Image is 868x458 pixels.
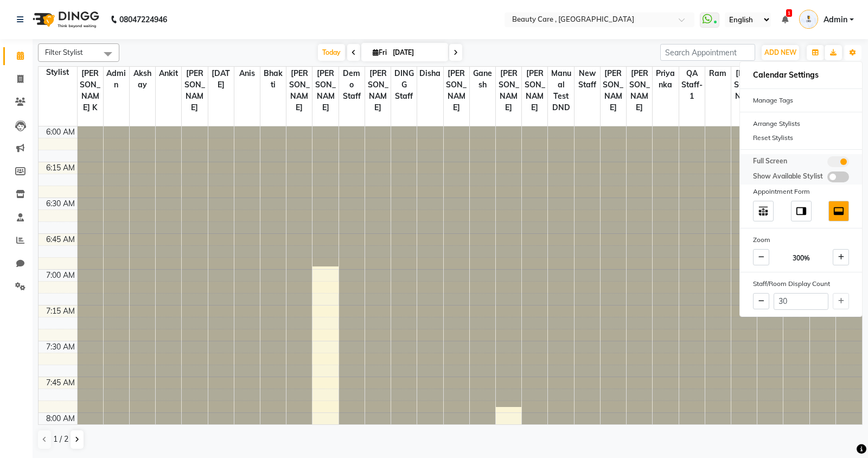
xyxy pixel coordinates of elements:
[799,10,818,29] img: Admin
[119,4,167,35] b: 08047224946
[601,67,626,114] span: [PERSON_NAME]
[548,67,573,114] span: Manual Test DND
[660,44,755,61] input: Search Appointment
[740,93,862,107] div: Manage Tags
[679,67,705,103] span: QA Staff-1
[833,205,845,217] img: dock_bottom.svg
[104,67,129,92] span: Admin
[762,45,799,60] button: ADD NEW
[44,126,77,138] div: 6:00 AM
[39,67,77,78] div: Stylist
[44,413,77,424] div: 8:00 AM
[470,67,495,92] span: Ganesh
[44,341,77,353] div: 7:30 AM
[318,44,345,61] span: Today
[156,67,181,80] span: Ankit
[417,67,443,80] span: Disha
[390,44,444,61] input: 2025-10-03
[44,162,77,174] div: 6:15 AM
[45,48,83,56] span: Filter Stylist
[78,67,103,114] span: [PERSON_NAME] K
[496,67,521,114] span: [PERSON_NAME]
[182,67,207,114] span: [PERSON_NAME]
[740,66,862,84] h6: Calendar Settings
[740,117,862,131] div: Arrange Stylists
[705,67,731,80] span: ram
[782,15,788,24] a: 1
[234,67,260,80] span: Anis
[740,233,862,247] div: Zoom
[757,205,769,217] img: table_move_above.svg
[28,4,102,35] img: logo
[53,434,68,445] span: 1 / 2
[130,67,155,92] span: Akshay
[575,67,600,92] span: new staff
[370,48,390,56] span: Fri
[786,9,792,17] span: 1
[44,306,77,317] div: 7:15 AM
[731,67,757,114] span: [PERSON_NAME]
[208,67,234,92] span: [DATE]
[653,67,678,92] span: Priyanka
[312,67,338,114] span: [PERSON_NAME]
[740,277,862,291] div: Staff/Room Display Count
[286,67,312,114] span: [PERSON_NAME]
[44,234,77,245] div: 6:45 AM
[260,67,286,92] span: Bhakti
[753,156,787,167] span: Full Screen
[740,185,862,199] div: Appointment Form
[391,67,417,103] span: DINGG Staff
[793,253,810,263] span: 300%
[44,198,77,209] div: 6:30 AM
[444,67,469,114] span: [PERSON_NAME]
[339,67,365,103] span: Demo staff
[753,171,823,182] span: Show Available Stylist
[627,67,652,114] span: [PERSON_NAME]
[44,377,77,389] div: 7:45 AM
[365,67,391,114] span: [PERSON_NAME]
[522,67,547,114] span: [PERSON_NAME]
[740,131,862,145] div: Reset Stylists
[764,48,796,56] span: ADD NEW
[44,270,77,281] div: 7:00 AM
[824,14,847,26] span: Admin
[795,205,807,217] img: dock_right.svg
